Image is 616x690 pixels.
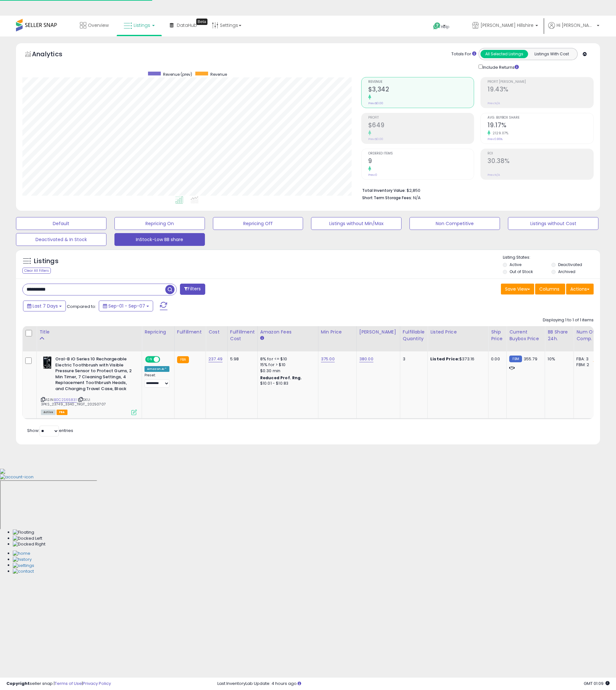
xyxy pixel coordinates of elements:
div: Num of Comp. [576,329,600,342]
h2: 9 [368,157,474,166]
span: [PERSON_NAME] Hillshire [480,22,534,28]
b: Listed Price: [430,356,459,362]
span: N/A [413,195,421,201]
div: ASIN: [41,356,137,414]
div: Fulfillment [177,329,203,335]
span: Listings [134,22,150,28]
span: | SKU: 3PKS_23749_3340_TRGT_20250707 [41,397,106,407]
div: Min Price [321,329,354,335]
h5: Analytics [32,50,75,60]
a: 237.49 [208,356,222,362]
img: Contact [13,568,34,575]
b: Short Term Storage Fees: [362,195,412,200]
button: Actions [566,284,594,294]
div: $10.01 - $10.83 [260,381,313,386]
button: Last 7 Days [23,301,66,311]
a: 380.00 [359,356,373,362]
div: Amazon Fees [260,329,316,335]
div: Fulfillment Cost [230,329,255,342]
div: 8% for <= $10 [260,356,313,362]
button: Save View [501,284,534,294]
small: Prev: N/A [487,101,500,105]
div: Title [39,329,139,335]
span: Revenue [210,72,227,77]
div: Current Buybox Price [509,329,542,342]
div: Amazon AI * [144,366,169,372]
span: Revenue (prev) [163,72,192,77]
h2: 30.38% [487,157,593,166]
button: Non Competitive [409,217,500,230]
img: Docked Right [13,541,45,547]
a: Overview [75,16,113,35]
button: Default [16,217,106,230]
small: FBM [509,356,522,362]
div: Preset: [144,373,169,388]
div: Include Returns [474,63,526,71]
label: Archived [558,269,575,274]
span: Show: entries [27,427,73,434]
div: Cost [208,329,225,335]
b: Total Inventory Value: [362,188,406,193]
span: Revenue [368,80,474,84]
h2: $3,342 [368,86,474,94]
button: Repricing On [114,217,205,230]
button: Columns [535,284,565,294]
small: Amazon Fees. [260,335,264,341]
a: B0C2S65831 [54,397,77,403]
span: Profit [PERSON_NAME] [487,80,593,84]
a: Listings [119,16,160,35]
span: ROI [487,152,593,155]
span: All listings currently available for purchase on Amazon [41,410,56,415]
small: Prev: 0 [368,173,377,177]
button: Sep-01 - Sep-07 [99,301,153,311]
img: History [13,557,32,563]
div: Listed Price [430,329,486,335]
a: Settings [207,16,246,35]
span: 355.79 [524,356,537,362]
h5: Listings [34,257,58,266]
small: Prev: 0.86% [487,137,503,141]
img: Docked Left [13,536,42,542]
span: Overview [88,22,109,28]
small: Prev: $0.00 [368,137,383,141]
span: Profit [368,116,474,120]
h2: 19.43% [487,86,593,94]
img: Settings [13,563,34,569]
a: 375.00 [321,356,335,362]
div: Totals For [451,51,476,57]
div: Displaying 1 to 1 of 1 items [543,317,594,323]
span: Avg. Buybox Share [487,116,593,120]
img: Floating [13,529,34,536]
div: 15% for > $10 [260,362,313,368]
span: FBA [57,410,67,415]
small: Prev: $0.00 [368,101,383,105]
span: Help [441,24,449,29]
button: Filters [180,284,205,295]
img: 41YGyvtWbBL._SL40_.jpg [41,356,54,369]
div: Repricing [144,329,172,335]
div: FBM: 2 [576,362,597,368]
small: 2129.07% [490,131,508,136]
p: Listing States: [503,255,600,261]
div: Clear All Filters [22,268,51,274]
span: OFF [159,357,169,362]
small: Prev: N/A [487,173,500,177]
h2: $649 [368,122,474,130]
span: Columns [539,286,559,292]
div: 0.00 [491,356,502,362]
div: 5.98 [230,356,253,362]
b: Oral-B iO Series 10 Rechargeable Electric Toothbrush with Visible Pressure Sensor to Protect Gums... [55,356,133,393]
span: Compared to: [67,303,96,310]
span: Sep-01 - Sep-07 [108,303,145,309]
label: Out of Stock [510,269,533,274]
div: Tooltip anchor [196,19,207,25]
i: Get Help [433,22,441,30]
div: $373.16 [430,356,483,362]
button: Listings without Min/Max [311,217,402,230]
button: InStock-Low BB share [114,233,205,246]
label: Deactivated [558,262,582,267]
div: $0.30 min [260,368,313,374]
span: DataHub [177,22,197,28]
div: 3 [403,356,423,362]
div: Ship Price [491,329,504,342]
